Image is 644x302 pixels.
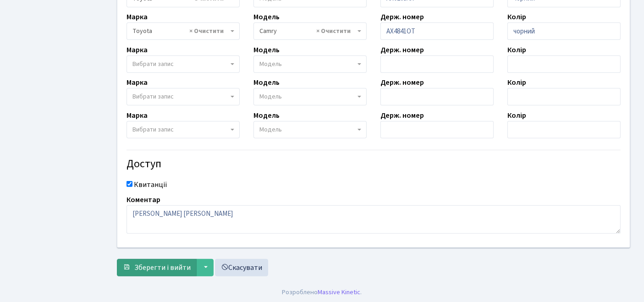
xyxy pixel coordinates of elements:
[117,259,197,276] button: Зберегти і вийти
[132,125,174,134] span: Вибрати запис
[316,27,351,36] span: Видалити всі елементи
[253,22,367,40] span: Camry
[127,77,148,88] label: Марка
[253,77,280,88] label: Модель
[127,205,621,234] textarea: [PERSON_NAME] [PERSON_NAME]
[259,60,282,69] span: Модель
[282,287,362,297] div: Розроблено .
[253,44,280,55] label: Модель
[215,259,268,276] a: Скасувати
[253,110,280,121] label: Модель
[507,110,526,121] label: Колір
[127,110,148,121] label: Марка
[380,77,424,88] label: Держ. номер
[259,92,282,101] span: Модель
[127,194,160,205] label: Коментар
[253,11,280,22] label: Модель
[259,125,282,134] span: Модель
[127,158,621,171] h4: Доступ
[380,44,424,55] label: Держ. номер
[132,60,174,69] span: Вибрати запис
[134,263,191,273] span: Зберегти і вийти
[127,44,148,55] label: Марка
[507,77,526,88] label: Колір
[318,287,361,297] a: Massive Kinetic
[127,11,148,22] label: Марка
[134,179,167,190] label: Квитанції
[189,27,224,36] span: Видалити всі елементи
[132,27,228,36] span: Toyota
[132,92,174,101] span: Вибрати запис
[507,11,526,22] label: Колір
[380,110,424,121] label: Держ. номер
[127,22,240,40] span: Toyota
[380,11,424,22] label: Держ. номер
[259,27,355,36] span: Camry
[507,44,526,55] label: Колір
